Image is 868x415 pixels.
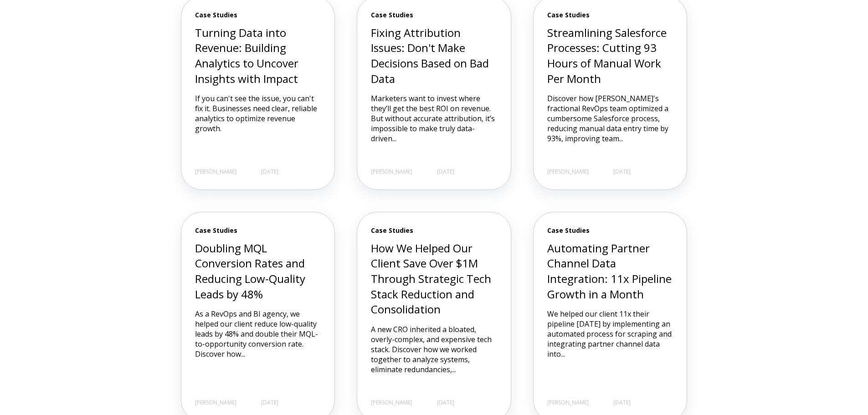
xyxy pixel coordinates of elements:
[371,168,412,176] span: [PERSON_NAME]
[547,168,589,176] span: [PERSON_NAME]
[547,399,589,407] span: [PERSON_NAME]
[547,226,673,235] span: Case Studies
[613,399,631,407] span: [DATE]
[195,241,305,302] a: Doubling MQL Conversion Rates and Reducing Low-Quality Leads by 48%
[371,324,497,374] p: A new CRO inherited a bloated, overly-complex, and expensive tech stack. Discover how we worked t...
[371,241,491,317] a: How We Helped Our Client Save Over $1M Through Strategic Tech Stack Reduction and Consolidation
[261,399,278,407] span: [DATE]
[437,168,454,176] span: [DATE]
[613,168,631,176] span: [DATE]
[371,25,489,86] a: Fixing Attribution Issues: Don't Make Decisions Based on Bad Data
[371,226,497,235] span: Case Studies
[195,10,321,20] span: Case Studies
[261,168,278,176] span: [DATE]
[195,25,298,86] a: Turning Data into Revenue: Building Analytics to Uncover Insights with Impact
[195,93,321,133] p: If you can't see the issue, you can't fix it. Businesses need clear, reliable analytics to optimi...
[547,10,673,20] span: Case Studies
[371,93,497,143] p: Marketers want to invest where they’ll get the best ROI on revenue. But without accurate attribut...
[547,25,667,86] a: Streamlining Salesforce Processes: Cutting 93 Hours of Manual Work Per Month
[547,93,673,143] p: Discover how [PERSON_NAME]'s fractional RevOps team optimized a cumbersome Salesforce process, re...
[437,399,454,407] span: [DATE]
[195,226,321,235] span: Case Studies
[547,309,673,359] p: We helped our client 11x their pipeline [DATE] by implementing an automated process for scraping ...
[371,399,412,407] span: [PERSON_NAME]
[547,241,672,302] a: Automating Partner Channel Data Integration: 11x Pipeline Growth in a Month
[195,399,236,407] span: [PERSON_NAME]
[371,10,497,20] span: Case Studies
[195,168,236,176] span: [PERSON_NAME]
[195,309,321,359] p: As a RevOps and BI agency, we helped our client reduce low-quality leads by 48% and double their ...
